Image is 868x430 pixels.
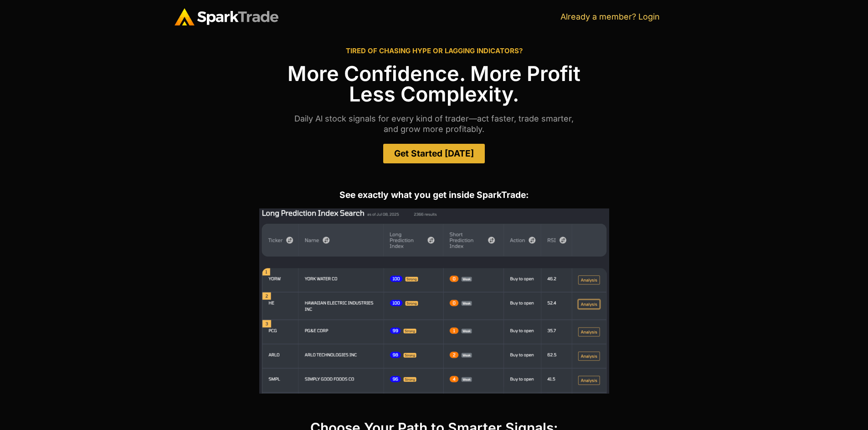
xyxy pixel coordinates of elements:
[175,47,694,54] h2: TIRED OF CHASING HYPE OR LAGGING INDICATORS?
[175,191,694,199] h2: See exactly what you get inside SparkTrade:
[383,144,485,163] a: Get Started [DATE]
[175,63,694,104] h1: More Confidence. More Profit Less Complexity.
[394,149,474,158] span: Get Started [DATE]
[560,12,660,21] a: Already a member? Login
[175,113,694,135] p: Daily Al stock signals for every kind of trader—act faster, trade smarter, and grow more profitably.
